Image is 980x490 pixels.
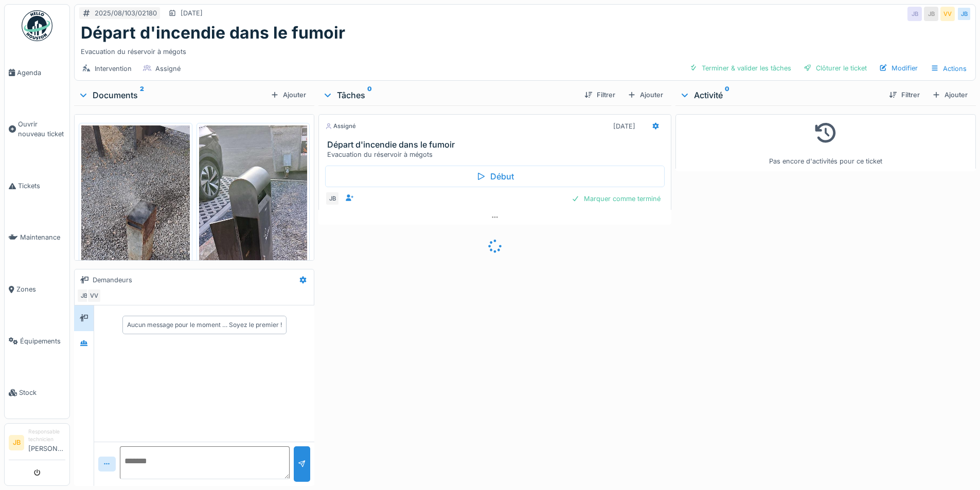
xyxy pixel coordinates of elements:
[367,89,372,101] sup: 0
[20,336,65,346] span: Équipements
[181,8,203,18] div: [DATE]
[928,88,972,102] div: Ajouter
[93,275,132,285] div: Demandeurs
[9,435,24,450] li: JB
[78,89,266,101] div: Documents
[5,367,69,419] a: Stock
[875,61,922,75] div: Modifier
[77,288,91,303] div: JB
[87,288,101,303] div: VV
[325,191,340,206] div: JB
[325,166,664,187] div: Début
[18,181,65,191] span: Tickets
[327,150,666,159] div: Evacuation du réservoir à mégots
[623,88,667,102] div: Ajouter
[28,428,65,458] li: [PERSON_NAME]
[567,192,665,206] div: Marquer comme terminé
[613,121,635,131] div: [DATE]
[907,7,922,21] div: JB
[680,89,881,101] div: Activité
[926,61,971,76] div: Actions
[682,119,969,167] div: Pas encore d'activités pour ce ticket
[18,119,65,139] span: Ouvrir nouveau ticket
[155,64,181,74] div: Assigné
[22,10,52,41] img: Badge_color-CXgf-gQk.svg
[16,284,65,294] span: Zones
[28,428,65,444] div: Responsable technicien
[95,8,157,18] div: 2025/08/103/02180
[323,89,576,101] div: Tâches
[127,320,282,330] div: Aucun message pour le moment … Soyez le premier !
[17,68,65,78] span: Agenda
[19,388,65,397] span: Stock
[5,212,69,264] a: Maintenance
[5,315,69,367] a: Équipements
[20,232,65,242] span: Maintenance
[199,125,308,360] img: wp6eppe8myana50wktb3nalim8jr
[940,7,955,21] div: VV
[685,61,795,75] div: Terminer & valider les tâches
[799,61,871,75] div: Clôturer le ticket
[580,88,619,102] div: Filtrer
[81,23,345,43] h1: Départ d'incendie dans le fumoir
[957,7,971,21] div: JB
[95,64,132,74] div: Intervention
[924,7,938,21] div: JB
[327,140,666,150] h3: Départ d'incendie dans le fumoir
[885,88,924,102] div: Filtrer
[9,428,65,460] a: JB Responsable technicien[PERSON_NAME]
[5,99,69,160] a: Ouvrir nouveau ticket
[140,89,144,101] sup: 2
[266,88,310,102] div: Ajouter
[325,122,356,131] div: Assigné
[5,47,69,99] a: Agenda
[81,43,969,57] div: Evacuation du réservoir à mégots
[81,125,190,360] img: 5408z4so1jioe2ecqxyyyxjx6f4v
[725,89,729,101] sup: 0
[5,160,69,212] a: Tickets
[5,263,69,315] a: Zones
